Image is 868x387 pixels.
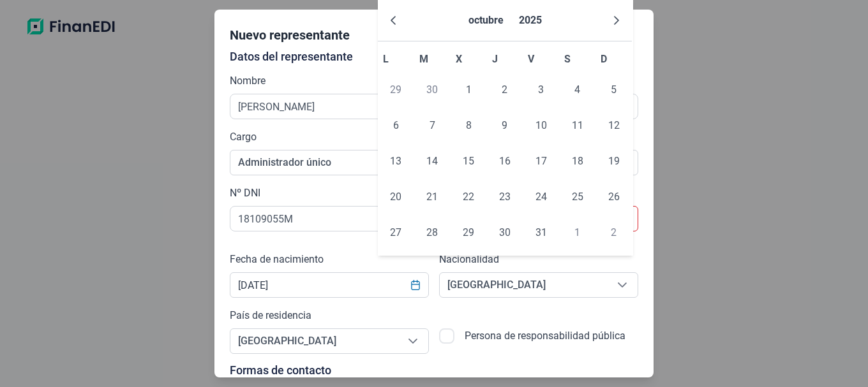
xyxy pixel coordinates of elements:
div: Nuevo representante [230,26,350,44]
span: 23 [492,184,518,210]
td: 02/10/2025 [487,72,523,108]
span: Administrador único [230,150,607,175]
span: 29 [383,77,408,103]
td: 05/10/2025 [595,72,632,108]
span: [GEOGRAPHIC_DATA] [440,273,607,297]
span: 30 [492,220,518,245]
span: 31 [528,220,554,245]
div: Seleccione una opción [398,329,428,353]
span: 19 [601,149,627,174]
button: Choose Month [463,5,509,36]
span: 5 [601,77,627,103]
span: 13 [383,149,408,174]
span: 2 [492,77,518,103]
td: 29/10/2025 [451,215,487,251]
button: Choose Year [514,5,547,36]
span: 9 [492,113,518,138]
span: 15 [456,149,481,174]
td: 17/10/2025 [523,143,559,179]
td: 29/09/2025 [378,72,414,108]
span: 26 [601,184,627,210]
td: 27/10/2025 [378,215,414,251]
td: 20/10/2025 [378,179,414,215]
span: 1 [456,77,481,103]
td: 11/10/2025 [559,108,595,143]
span: 8 [456,113,481,138]
span: 25 [565,184,590,210]
span: D [601,53,607,65]
td: 31/10/2025 [523,215,559,251]
span: 12 [601,113,627,138]
span: 18 [565,149,590,174]
span: 1 [565,220,590,245]
span: [GEOGRAPHIC_DATA] [230,329,398,353]
span: 30 [419,77,445,103]
td: 07/10/2025 [414,108,451,143]
span: 3 [528,77,554,103]
span: 6 [383,113,408,138]
span: X [456,53,462,65]
label: Persona de responsabilidad pública [465,328,625,354]
span: 27 [383,220,408,245]
td: 26/10/2025 [595,179,632,215]
label: País de residencia [230,308,311,323]
span: 4 [565,77,590,103]
td: 14/10/2025 [414,143,451,179]
td: 21/10/2025 [414,179,451,215]
td: 03/10/2025 [523,72,559,108]
td: 01/10/2025 [451,72,487,108]
td: 10/10/2025 [523,108,559,143]
div: Seleccione una opción [607,273,638,297]
p: Datos del representante [230,50,638,63]
button: Previous Month [383,10,403,31]
td: 13/10/2025 [378,143,414,179]
td: 02/11/2025 [595,215,632,251]
span: V [528,53,534,65]
td: 04/10/2025 [559,72,595,108]
span: 11 [565,113,590,138]
td: 06/10/2025 [378,108,414,143]
span: 2 [601,220,627,245]
span: 7 [419,113,445,138]
button: Choose Date [403,274,428,296]
label: Nacionalidad [439,252,499,267]
span: 22 [456,184,481,210]
td: 30/10/2025 [487,215,523,251]
td: 28/10/2025 [414,215,451,251]
label: Fecha de nacimiento [230,252,324,267]
span: 21 [419,184,445,210]
span: 14 [419,149,445,174]
td: 18/10/2025 [559,143,595,179]
td: 09/10/2025 [487,108,523,143]
td: 19/10/2025 [595,143,632,179]
td: 16/10/2025 [487,143,523,179]
td: 12/10/2025 [595,108,632,143]
label: Nº DNI [230,186,260,201]
span: 29 [456,220,481,245]
span: J [492,53,498,65]
span: 28 [419,220,445,245]
td: 01/11/2025 [559,215,595,251]
span: 20 [383,184,408,210]
button: Next Month [606,10,627,31]
td: 30/09/2025 [414,72,451,108]
td: 24/10/2025 [523,179,559,215]
span: M [419,53,428,65]
span: 24 [528,184,554,210]
label: Cargo [230,129,257,145]
span: L [383,53,389,65]
td: 08/10/2025 [451,108,487,143]
td: 23/10/2025 [487,179,523,215]
td: 25/10/2025 [559,179,595,215]
label: Nombre [230,73,266,89]
p: Formas de contacto [230,364,638,377]
td: 15/10/2025 [451,143,487,179]
span: 17 [528,149,554,174]
span: 16 [492,149,518,174]
span: 10 [528,113,554,138]
td: 22/10/2025 [451,179,487,215]
span: S [564,53,571,65]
